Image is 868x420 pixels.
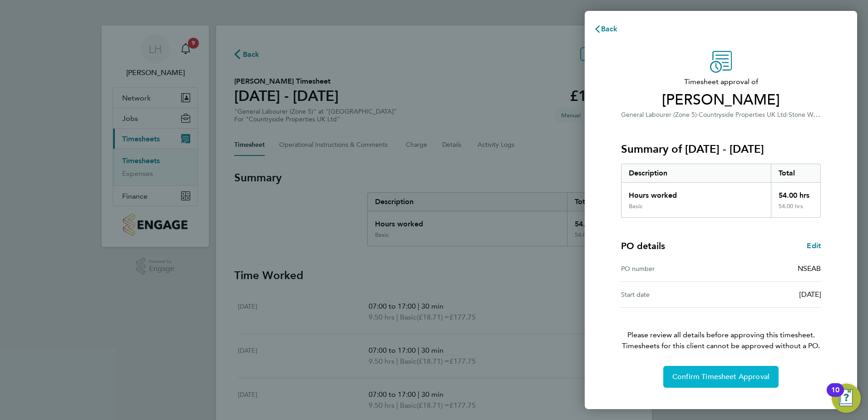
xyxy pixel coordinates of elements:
button: Confirm Timesheet Approval [663,366,779,388]
h3: Summary of [DATE] - [DATE] [621,142,821,156]
span: · [787,111,789,119]
div: Basic [629,203,642,210]
button: Open Resource Center, 10 new notifications [832,384,861,413]
button: Back [585,20,627,38]
span: Timesheet approval of [621,76,821,87]
div: 54.00 hrs [771,203,821,217]
div: PO number [621,263,721,274]
div: Total [771,164,821,182]
div: Start date [621,289,721,300]
span: NSEAB [798,264,821,273]
div: [DATE] [721,289,821,300]
div: Description [621,164,771,182]
div: Hours worked [621,183,771,203]
span: · [697,111,699,119]
div: 54.00 hrs [771,183,821,203]
div: Summary of 18 - 24 Aug 2025 [621,164,821,218]
span: General Labourer (Zone 5) [621,111,697,119]
span: Back [601,25,618,33]
span: [PERSON_NAME] [621,91,821,109]
span: Confirm Timesheet Approval [672,372,769,381]
span: Edit [807,241,821,250]
span: Stone Walk - Seabridge [789,110,857,119]
a: Edit [807,240,821,251]
span: Timesheets for this client cannot be approved without a PO. [610,340,832,351]
h4: PO details [621,240,665,252]
span: Countryside Properties UK Ltd [699,111,787,119]
div: 10 [831,390,839,402]
p: Please review all details before approving this timesheet. [610,308,832,351]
